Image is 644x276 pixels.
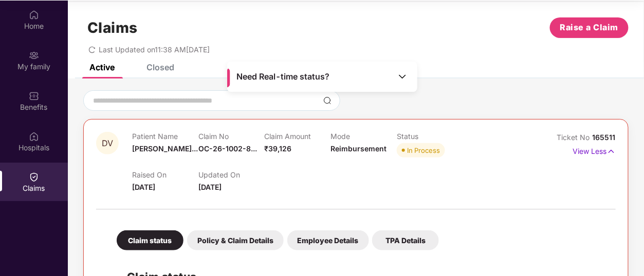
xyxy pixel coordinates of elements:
[29,50,39,61] img: svg+xml;base64,PHN2ZyB3aWR0aD0iMjAiIGhlaWdodD0iMjAiIHZpZXdCb3g9IjAgMCAyMCAyMCIgZmlsbD0ibm9uZSIgeG...
[407,145,440,155] div: In Process
[29,91,39,101] img: svg+xml;base64,PHN2ZyBpZD0iQmVuZWZpdHMiIHhtbG5zPSJodHRwOi8vd3d3LnczLm9yZy8yMDAwL3N2ZyIgd2lkdGg9Ij...
[99,45,210,54] span: Last Updated on 11:38 AM[DATE]
[607,146,616,157] img: svg+xml;base64,PHN2ZyB4bWxucz0iaHR0cDovL3d3dy53My5vcmcvMjAwMC9zdmciIHdpZHRoPSIxNyIgaGVpZ2h0PSIxNy...
[132,144,198,153] span: [PERSON_NAME]...
[187,230,284,250] div: Policy & Claim Details
[372,230,439,250] div: TPA Details
[397,132,463,141] p: Status
[265,144,292,153] span: ₹39,126
[560,21,619,34] span: Raise a Claim
[132,170,198,179] p: Raised On
[132,132,198,141] p: Patient Name
[330,132,397,141] p: Mode
[573,143,616,157] p: View Less
[198,144,257,153] span: OC-26-1002-8...
[146,62,174,72] div: Closed
[29,10,39,20] img: svg+xml;base64,PHN2ZyBpZD0iSG9tZSIgeG1sbnM9Imh0dHA6Ly93d3cudzMub3JnLzIwMDAvc3ZnIiB3aWR0aD0iMjAiIG...
[88,45,96,54] span: redo
[198,183,222,191] span: [DATE]
[87,19,138,36] h1: Claims
[117,230,183,250] div: Claim status
[236,71,329,82] span: Need Real-time status?
[287,230,369,250] div: Employee Details
[265,132,331,141] p: Claim Amount
[132,183,155,191] span: [DATE]
[557,133,593,142] span: Ticket No
[29,172,39,182] img: svg+xml;base64,PHN2ZyBpZD0iQ2xhaW0iIHhtbG5zPSJodHRwOi8vd3d3LnczLm9yZy8yMDAwL3N2ZyIgd2lkdGg9IjIwIi...
[397,71,408,82] img: Toggle Icon
[593,133,616,142] span: 165511
[102,139,113,148] span: DV
[29,131,39,142] img: svg+xml;base64,PHN2ZyBpZD0iSG9zcGl0YWxzIiB4bWxucz0iaHR0cDovL3d3dy53My5vcmcvMjAwMC9zdmciIHdpZHRoPS...
[330,144,387,153] span: Reimbursement
[89,62,115,72] div: Active
[198,170,265,179] p: Updated On
[550,17,629,38] button: Raise a Claim
[198,132,265,141] p: Claim No
[323,96,332,105] img: svg+xml;base64,PHN2ZyBpZD0iU2VhcmNoLTMyeDMyIiB4bWxucz0iaHR0cDovL3d3dy53My5vcmcvMjAwMC9zdmciIHdpZH...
